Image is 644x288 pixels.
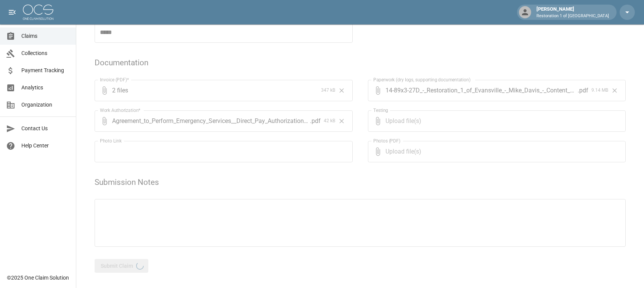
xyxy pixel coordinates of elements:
[100,76,129,83] label: Invoice (PDF)*
[21,142,70,150] span: Help Center
[21,66,70,74] span: Payment Tracking
[373,107,388,113] label: Testing
[373,138,400,144] label: Photos (PDF)
[100,107,141,113] label: Work Authorization*
[21,101,70,109] span: Organization
[7,274,69,282] div: © 2025 One Claim Solution
[5,5,20,20] button: open drawer
[21,32,70,40] span: Claims
[21,84,70,92] span: Analytics
[536,13,609,19] p: Restoration 1 of [GEOGRAPHIC_DATA]
[23,5,53,20] img: ocs-logo-white-transparent.png
[21,125,70,133] span: Contact Us
[100,138,122,144] label: Photo Link
[373,76,471,83] label: Paperwork (dry logs, supporting documentation)
[533,5,612,19] div: [PERSON_NAME]
[21,49,70,57] span: Collections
